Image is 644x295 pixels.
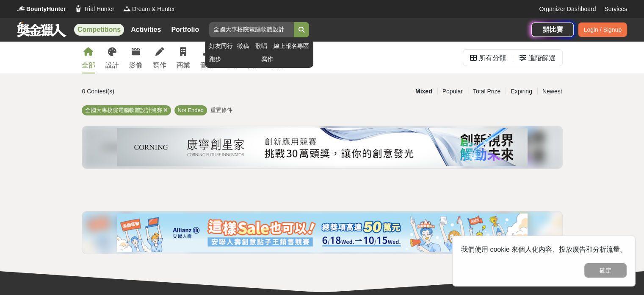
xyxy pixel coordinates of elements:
a: 徵稿 [237,42,251,51]
span: 重置條件 [210,107,232,113]
img: cf4fb443-4ad2-4338-9fa3-b46b0bf5d316.png [117,214,528,252]
img: 450e0687-a965-40c0-abf0-84084e733638.png [117,128,528,166]
a: 歌唱 [255,42,269,51]
a: 跑步 [209,55,257,64]
a: 全部 [82,42,95,73]
div: 全部 [82,60,95,70]
a: Services [604,5,627,14]
a: 影像 [129,42,143,73]
span: BountyHunter [26,5,66,14]
button: 確定 [584,263,627,278]
div: 音樂 [200,60,214,70]
div: Total Prize [468,84,506,99]
span: Not Ended [178,107,204,113]
div: 商業 [177,60,190,70]
div: 所有分類 [479,50,506,67]
img: Logo [17,4,25,13]
a: Competitions [74,24,124,36]
a: 辦比賽 [531,22,574,37]
a: 商業 [177,42,190,73]
a: 寫作 [261,55,309,64]
a: 設計 [105,42,119,73]
div: Login / Signup [578,22,627,37]
img: Logo [123,4,131,13]
div: 寫作 [153,60,166,70]
div: 進階篩選 [528,50,556,67]
span: 我們使用 cookie 來個人化內容、投放廣告和分析流量。 [461,246,627,253]
a: 寫作 [153,42,166,73]
a: Activities [127,24,164,36]
div: 0 Contest(s) [82,84,242,99]
a: Organizer Dashboard [539,5,596,14]
div: Newest [537,84,567,99]
a: 線上報名專區 [274,42,309,51]
div: Mixed [410,84,437,99]
input: 2025「洗手新日常：全民 ALL IN」洗手歌全台徵選 [209,22,294,37]
a: 好友同行 [209,42,233,51]
a: LogoBountyHunter [17,5,66,14]
div: Popular [437,84,468,99]
span: 全國大專校院電腦軟體設計競賽 [85,107,162,113]
div: 影像 [129,60,143,70]
span: Dream & Hunter [132,5,175,14]
div: Expiring [506,84,537,99]
a: Portfolio [168,24,202,36]
a: 音樂 [200,42,214,73]
img: Logo [74,4,83,13]
a: LogoDream & Hunter [123,5,175,14]
div: 設計 [105,60,119,70]
span: Trial Hunter [83,5,114,14]
a: LogoTrial Hunter [74,5,114,14]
